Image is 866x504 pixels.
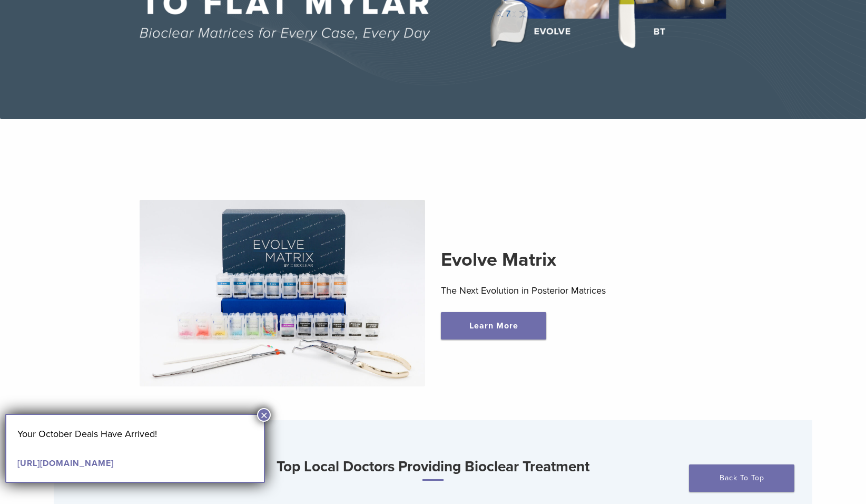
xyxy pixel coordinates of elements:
[441,312,546,340] a: Learn More
[689,464,794,492] a: Back To Top
[17,426,253,442] p: Your October Deals Have Arrived!
[17,458,114,469] a: [URL][DOMAIN_NAME]
[441,283,727,298] p: The Next Evolution in Posterior Matrices
[140,200,426,386] img: Evolve Matrix
[257,408,271,422] button: Close
[54,454,812,481] h3: Top Local Doctors Providing Bioclear Treatment
[441,247,727,273] h2: Evolve Matrix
